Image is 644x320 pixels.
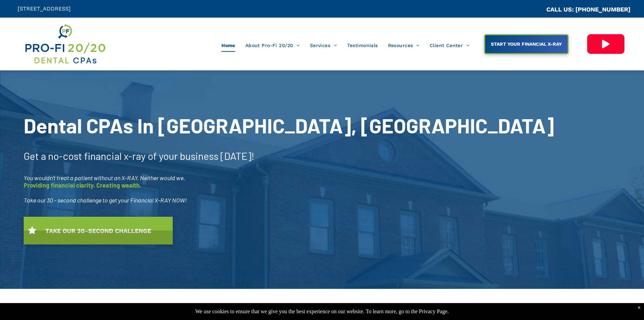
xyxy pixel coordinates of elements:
[24,150,46,162] span: Get a
[638,305,641,311] div: Dismiss notification
[342,39,383,52] a: Testimonials
[518,6,546,13] span: CA::CALLC
[24,113,554,137] span: Dental CPAs In [GEOGRAPHIC_DATA], [GEOGRAPHIC_DATA]
[24,174,185,182] span: You wouldn’t treat a patient without an X-RAY. Neither would we.
[18,5,71,12] span: [STREET_ADDRESS]
[24,182,141,189] span: Providing financial clarity. Creating wealth.
[488,38,564,50] span: START YOUR FINANCIAL X-RAY
[383,39,425,52] a: Resources
[240,39,305,52] a: About Pro-Fi 20/20
[216,39,240,52] a: Home
[48,150,146,162] span: no-cost financial x-ray
[43,224,153,238] span: TAKE OUR 30-SECOND CHALLENGE
[24,196,187,204] span: Take our 30 - second challenge to get your Financial X-RAY NOW!
[24,217,173,244] a: TAKE OUR 30-SECOND CHALLENGE
[546,6,630,13] a: CALL US: [PHONE_NUMBER]
[24,23,106,65] img: Get Dental CPA Consulting, Bookkeeping, & Bank Loans
[484,34,569,54] a: START YOUR FINANCIAL X-RAY
[425,39,475,52] a: Client Center
[148,150,255,162] span: of your business [DATE]!
[305,39,342,52] a: Services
